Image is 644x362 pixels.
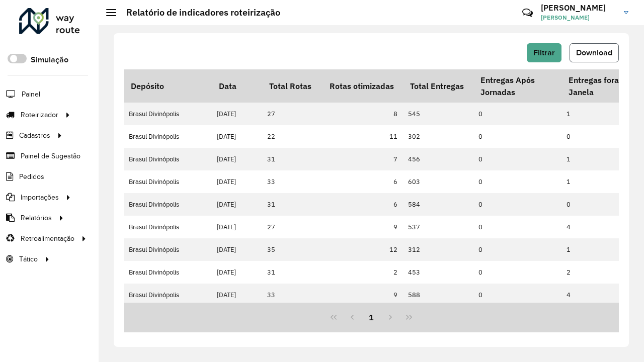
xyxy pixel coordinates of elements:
[576,48,612,57] span: Download
[212,193,262,216] td: [DATE]
[323,148,403,170] td: 7
[212,284,262,306] td: [DATE]
[262,103,323,125] td: 27
[403,148,473,170] td: 456
[124,261,212,284] td: Brasul Divinópolis
[473,125,561,148] td: 0
[527,43,561,62] button: Filtrar
[403,103,473,125] td: 545
[323,216,403,238] td: 9
[262,193,323,216] td: 31
[262,69,323,103] th: Total Rotas
[212,125,262,148] td: [DATE]
[19,254,38,264] span: Tático
[21,213,52,223] span: Relatórios
[262,170,323,193] td: 33
[21,192,59,203] span: Importações
[262,216,323,238] td: 27
[21,233,74,244] span: Retroalimentação
[473,103,561,125] td: 0
[473,170,561,193] td: 0
[533,48,555,57] span: Filtrar
[403,170,473,193] td: 603
[212,69,262,103] th: Data
[21,151,80,161] span: Painel de Sugestão
[473,69,561,103] th: Entregas Após Jornadas
[473,284,561,306] td: 0
[19,130,50,141] span: Cadastros
[124,238,212,261] td: Brasul Divinópolis
[473,261,561,284] td: 0
[116,7,280,18] h2: Relatório de indicadores roteirização
[541,3,616,13] h3: [PERSON_NAME]
[212,170,262,193] td: [DATE]
[262,284,323,306] td: 33
[124,170,212,193] td: Brasul Divinópolis
[541,13,616,22] span: [PERSON_NAME]
[323,238,403,261] td: 12
[124,125,212,148] td: Brasul Divinópolis
[323,69,403,103] th: Rotas otimizadas
[323,170,403,193] td: 6
[212,216,262,238] td: [DATE]
[212,261,262,284] td: [DATE]
[124,103,212,125] td: Brasul Divinópolis
[473,148,561,170] td: 0
[212,148,262,170] td: [DATE]
[473,216,561,238] td: 0
[323,125,403,148] td: 11
[124,216,212,238] td: Brasul Divinópolis
[124,69,212,103] th: Depósito
[403,261,473,284] td: 453
[124,284,212,306] td: Brasul Divinópolis
[262,261,323,284] td: 31
[403,284,473,306] td: 588
[403,69,473,103] th: Total Entregas
[19,171,44,182] span: Pedidos
[403,238,473,261] td: 312
[473,238,561,261] td: 0
[323,103,403,125] td: 8
[31,54,68,66] label: Simulação
[124,148,212,170] td: Brasul Divinópolis
[262,148,323,170] td: 31
[323,261,403,284] td: 2
[21,110,58,120] span: Roteirizador
[262,238,323,261] td: 35
[212,238,262,261] td: [DATE]
[323,193,403,216] td: 6
[403,125,473,148] td: 302
[22,89,40,100] span: Painel
[124,193,212,216] td: Brasul Divinópolis
[362,308,381,327] button: 1
[403,193,473,216] td: 584
[212,103,262,125] td: [DATE]
[570,43,619,62] button: Download
[517,2,538,24] a: Contato Rápido
[262,125,323,148] td: 22
[403,216,473,238] td: 537
[323,284,403,306] td: 9
[473,193,561,216] td: 0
